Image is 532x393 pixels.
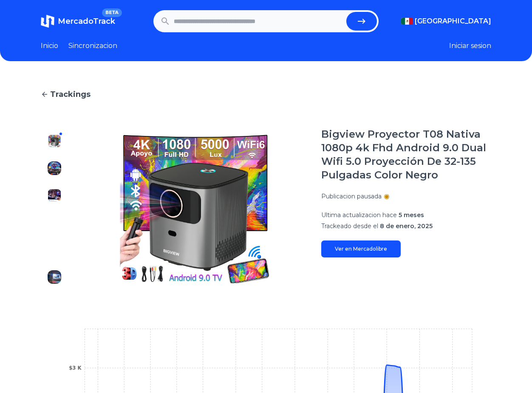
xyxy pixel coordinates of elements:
a: Sincronizacion [68,41,117,51]
img: Bigview Proyector T08 Nativa 1080p 4k Fhd Android 9.0 Dual Wifi 5.0 Proyección De 32-135 Pulgadas... [48,161,61,175]
a: Inicio [41,41,58,51]
button: [GEOGRAPHIC_DATA] [401,16,491,26]
span: 5 meses [399,211,424,219]
img: Bigview Proyector T08 Nativa 1080p 4k Fhd Android 9.0 Dual Wifi 5.0 Proyección De 32-135 Pulgadas... [48,134,61,148]
img: Bigview Proyector T08 Nativa 1080p 4k Fhd Android 9.0 Dual Wifi 5.0 Proyección De 32-135 Pulgadas... [48,270,61,284]
span: 8 de enero, 2025 [380,222,433,230]
img: Bigview Proyector T08 Nativa 1080p 4k Fhd Android 9.0 Dual Wifi 5.0 Proyección De 32-135 Pulgadas... [48,189,61,202]
a: Trackings [41,88,491,100]
a: MercadoTrackBETA [41,14,115,28]
span: Trackeado desde el [321,222,378,230]
img: Bigview Proyector T08 Nativa 1080p 4k Fhd Android 9.0 Dual Wifi 5.0 Proyección De 32-135 Pulgadas... [48,243,61,257]
span: Trackings [50,88,91,100]
a: Ver en Mercadolibre [321,240,401,257]
tspan: $3 K [69,365,82,371]
img: Mexico [401,18,413,25]
button: Iniciar sesion [449,41,491,51]
span: BETA [102,8,122,17]
span: [GEOGRAPHIC_DATA] [415,16,491,26]
p: Publicacion pausada [321,192,382,201]
span: Ultima actualizacion hace [321,211,397,219]
span: MercadoTrack [58,17,115,26]
img: Bigview Proyector T08 Nativa 1080p 4k Fhd Android 9.0 Dual Wifi 5.0 Proyección De 32-135 Pulgadas... [48,216,61,229]
img: MercadoTrack [41,14,54,28]
img: Bigview Proyector T08 Nativa 1080p 4k Fhd Android 9.0 Dual Wifi 5.0 Proyección De 32-135 Pulgadas... [85,127,304,291]
h1: Bigview Proyector T08 Nativa 1080p 4k Fhd Android 9.0 Dual Wifi 5.0 Proyección De 32-135 Pulgadas... [321,127,491,182]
